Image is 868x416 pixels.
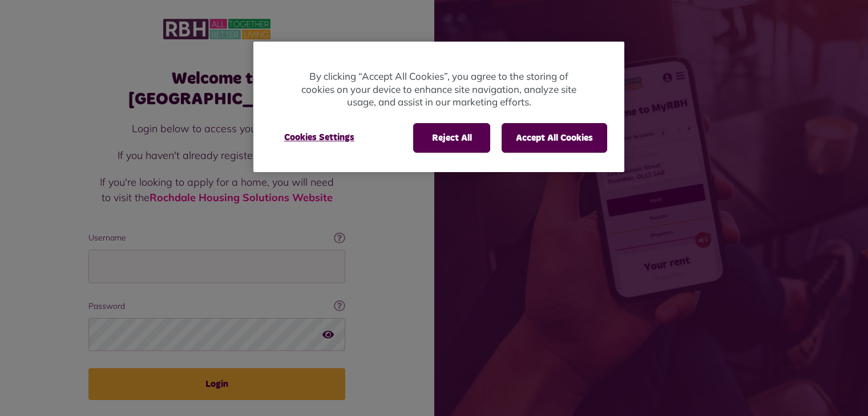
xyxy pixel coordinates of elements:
button: Cookies Settings [271,123,368,152]
div: Privacy [253,42,624,172]
p: By clicking “Accept All Cookies”, you agree to the storing of cookies on your device to enhance s... [299,70,579,109]
button: Reject All [413,123,490,153]
div: Cookie banner [253,42,624,172]
button: Accept All Cookies [502,123,607,153]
